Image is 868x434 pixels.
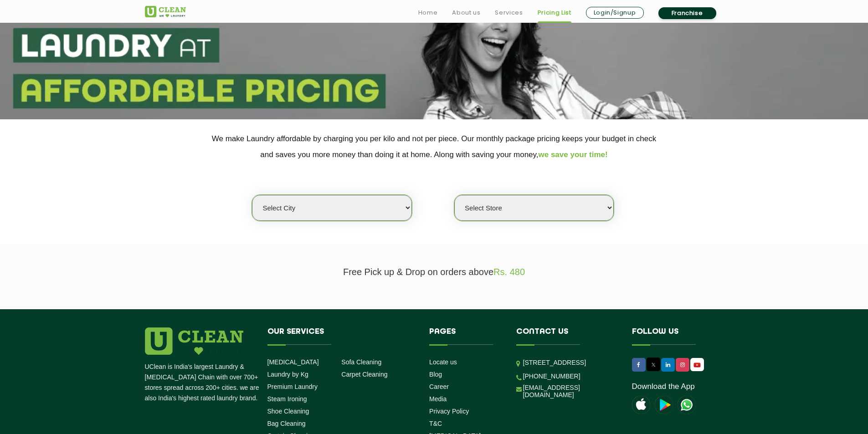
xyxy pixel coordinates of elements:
[678,396,696,414] img: UClean Laundry and Dry Cleaning
[145,131,724,163] p: We make Laundry affordable by charging you per kilo and not per piece. Our monthly package pricin...
[145,6,186,17] img: UClean Laundry and Dry Cleaning
[523,373,580,380] a: [PHONE_NUMBER]
[658,7,716,19] a: Franchise
[429,408,469,415] a: Privacy Policy
[267,358,319,366] a: [MEDICAL_DATA]
[539,150,608,159] span: we save your time!
[516,327,618,345] h4: Contact us
[429,371,442,378] a: Blog
[145,362,261,403] p: UClean is India's largest Laundry & [MEDICAL_DATA] Chain with over 700+ stores spread across 200+...
[632,396,650,414] img: apple-icon.png
[632,382,695,391] a: Download the App
[429,420,442,427] a: T&C
[429,383,449,390] a: Career
[632,327,712,345] h4: Follow us
[655,396,673,414] img: playstoreicon.png
[691,360,703,370] img: UClean Laundry and Dry Cleaning
[452,7,480,18] a: About us
[493,267,525,277] span: Rs. 480
[267,383,318,390] a: Premium Laundry
[429,358,457,366] a: Locate us
[267,395,307,403] a: Steam Ironing
[145,267,724,277] p: Free Pick up & Drop on orders above
[267,420,306,427] a: Bag Cleaning
[523,384,618,398] a: [EMAIL_ADDRESS][DOMAIN_NAME]
[429,395,447,403] a: Media
[538,7,571,18] a: Pricing List
[145,327,243,355] img: logo.png
[267,327,416,345] h4: Our Services
[267,371,308,378] a: Laundry by Kg
[586,7,644,19] a: Login/Signup
[523,357,618,368] p: [STREET_ADDRESS]
[341,358,381,366] a: Sofa Cleaning
[495,7,523,18] a: Services
[341,371,387,378] a: Carpet Cleaning
[429,327,503,345] h4: Pages
[267,408,309,415] a: Shoe Cleaning
[418,7,438,18] a: Home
